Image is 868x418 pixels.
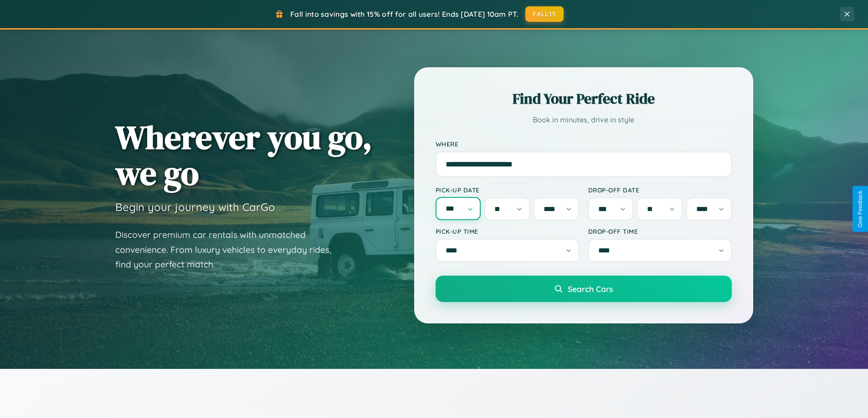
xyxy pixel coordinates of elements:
[436,140,732,148] label: Where
[436,276,732,302] button: Search Cars
[525,6,564,22] button: FALL15
[588,186,732,194] label: Drop-off Date
[857,191,863,227] div: Give Feedback
[568,284,613,294] span: Search Cars
[436,186,579,194] label: Pick-up Date
[436,227,579,235] label: Pick-up Time
[115,227,343,272] p: Discover premium car rentals with unmatched convenience. From luxury vehicles to everyday rides, ...
[115,200,275,214] h3: Begin your journey with CarGo
[588,227,732,235] label: Drop-off Time
[436,113,732,126] p: Book in minutes, drive in style
[115,119,372,191] h1: Wherever you go, we go
[290,10,519,19] span: Fall into savings with 15% off for all users! Ends [DATE] 10am PT.
[436,89,732,109] h2: Find Your Perfect Ride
